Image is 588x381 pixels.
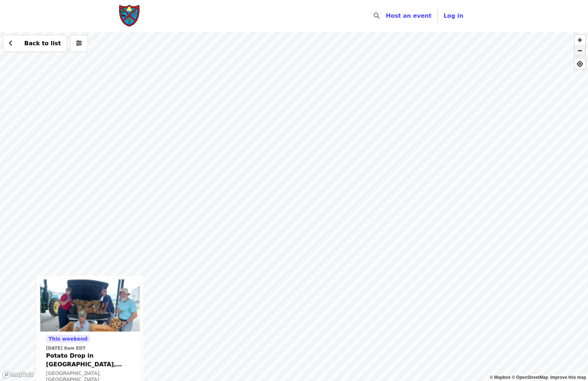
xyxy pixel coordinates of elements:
span: This weekend [49,336,88,342]
button: Zoom Out [575,45,585,56]
a: Host an event [386,12,432,19]
img: Potato Drop in New Hill, NC! organized by Society of St. Andrew [40,280,140,332]
a: OpenStreetMap [512,375,548,380]
input: Search [384,7,390,25]
button: Find My Location [575,59,585,69]
span: Log in [444,12,463,19]
i: search icon [374,12,379,19]
button: Back to list [3,35,67,52]
i: chevron-left icon [9,40,13,47]
i: sliders-h icon [76,40,82,47]
a: Mapbox logo [2,370,34,379]
span: Potato Drop in [GEOGRAPHIC_DATA], [GEOGRAPHIC_DATA]! [46,351,134,369]
button: Zoom In [575,35,585,45]
a: Mapbox [490,375,511,380]
span: Back to list [24,40,61,47]
a: Map feedback [550,375,586,380]
time: [DATE] 8am EDT [46,345,85,351]
button: Log in [438,9,469,23]
button: More filters (0 selected) [70,35,88,52]
img: Society of St. Andrew - Home [119,4,140,28]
